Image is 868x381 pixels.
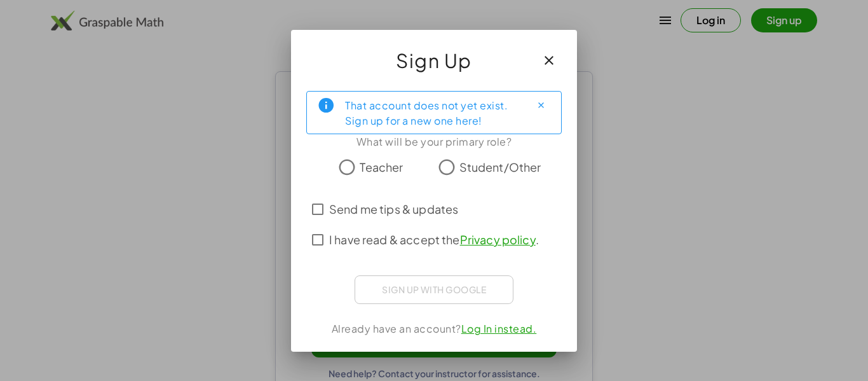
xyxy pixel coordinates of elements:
[396,45,472,76] span: Sign Up
[460,232,536,247] a: Privacy policy
[329,231,539,248] span: I have read & accept the .
[360,158,403,176] span: Teacher
[461,322,537,335] a: Log In instead.
[531,95,551,116] button: Close
[306,134,562,149] div: What will be your primary role?
[459,158,541,176] span: Student/Other
[345,97,520,128] div: That account does not yet exist. Sign up for a new one here!
[329,200,458,218] span: Send me tips & updates
[306,321,562,336] div: Already have an account?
